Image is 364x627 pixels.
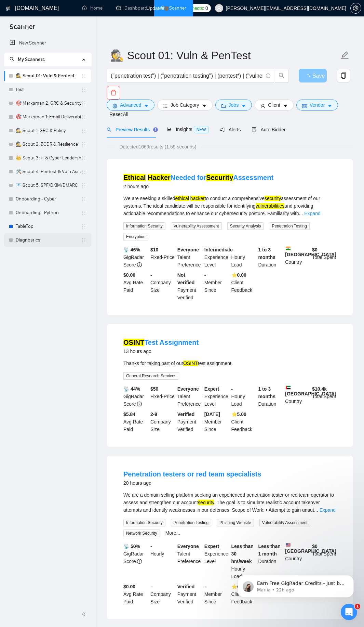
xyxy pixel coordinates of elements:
[312,247,318,252] b: $ 0
[255,100,294,110] button: userClientcaret-down
[150,412,157,417] b: 2-9
[46,127,68,134] div: • 20h ago
[16,124,81,138] a: 🕵️ Scout 1: GRC & Policy
[4,69,91,83] li: 🕵️ Scout 01: Vuln & PenTest
[311,246,338,269] div: Total Spent
[122,543,149,580] div: GigRadar Score
[146,5,164,11] span: Updates
[230,271,257,301] div: Client Feedback
[171,222,222,230] span: Vulnerability Assessment
[227,561,364,609] iframe: Intercom notifications message
[18,56,45,62] span: My Scanners
[114,231,125,235] span: Help
[14,13,25,24] img: logo
[176,385,203,408] div: Talent Preference
[150,247,158,252] b: $ 10
[14,109,123,117] div: Recent message
[258,386,275,399] b: 1 to 3 months
[177,272,195,285] b: Not Verified
[340,51,349,60] span: edit
[285,246,336,257] b: [GEOGRAPHIC_DATA]
[150,544,152,549] b: -
[203,385,230,408] div: Experience Level
[149,246,176,269] div: Fixed-Price
[4,179,91,192] li: 📧 Scout 5: SPF/DKIM/DMARC
[4,110,91,124] li: 🎯 Marksman 1: Email Deliverability
[122,246,149,269] div: GigRadar Score
[120,101,141,109] span: Advanced
[198,500,214,505] mark: security
[177,247,199,252] b: Everyone
[265,196,281,201] mark: security
[82,5,103,11] a: homeHome
[123,233,148,240] span: Encryption
[177,584,195,589] b: Verified
[203,583,230,605] div: Member Since
[220,127,225,132] span: notification
[227,222,264,230] span: Security Analysis
[16,220,81,233] a: TableTop
[220,127,241,132] span: Alerts
[10,56,45,62] span: My Scanners
[176,543,203,580] div: Talent Preference
[304,74,312,79] span: loading
[275,73,288,79] span: search
[4,22,41,36] span: Scanner
[337,73,350,79] span: copy
[269,222,310,230] span: Penetration Testing
[257,385,284,408] div: Duration
[229,101,239,109] span: Jobs
[16,83,81,96] a: test
[167,127,172,132] span: area-chart
[167,127,208,132] span: Insights
[123,386,140,392] b: 📡 44%
[107,100,154,110] button: settingAdvancedcaret-down
[350,5,361,11] a: setting
[204,386,219,392] b: Expert
[10,57,14,62] span: search
[221,103,226,108] span: folder
[16,165,81,179] a: 🛠️ Scout 4: Pentest & Vuln Assessment
[4,192,91,206] li: Onboarding - Cyber
[157,100,212,110] button: barsJob Categorycaret-down
[311,385,338,408] div: Total Spent
[327,103,332,108] span: caret-down
[16,192,81,206] a: Onboarding - Cyber
[123,584,135,589] b: $0.00
[9,231,25,235] span: Home
[284,385,311,408] div: Country
[149,583,176,605] div: Company Size
[144,103,149,108] span: caret-down
[241,103,246,108] span: caret-down
[260,103,265,108] span: user
[163,103,168,108] span: bars
[204,412,220,417] b: [DATE]
[203,271,230,301] div: Member Since
[152,127,159,133] div: Tooltip anchor
[311,543,338,580] div: Total Spent
[81,196,86,202] span: holder
[123,412,135,417] b: $5.84
[268,101,280,109] span: Client
[285,543,336,554] b: [GEOGRAPHIC_DATA]
[4,165,91,179] li: 🛠️ Scout 4: Pentest & Vuln Assessment
[4,151,91,165] li: 👑 Scout 3: IT & Cyber Leadership
[6,3,11,14] img: logo
[302,103,307,108] span: idcard
[137,559,142,564] span: info-circle
[137,402,142,406] span: info-circle
[176,583,203,605] div: Payment Verified
[4,233,91,247] li: Diagnostics
[123,519,165,526] span: Information Security
[312,544,318,549] b: $ 0
[81,87,86,92] span: holder
[165,530,180,536] a: More...
[203,543,230,580] div: Experience Level
[114,143,201,151] span: Detected 1669 results (1.59 seconds)
[14,207,114,222] div: 🔠 GigRadar Search Syntax: Query Operators for Optimized Job Searches
[204,584,206,589] b: -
